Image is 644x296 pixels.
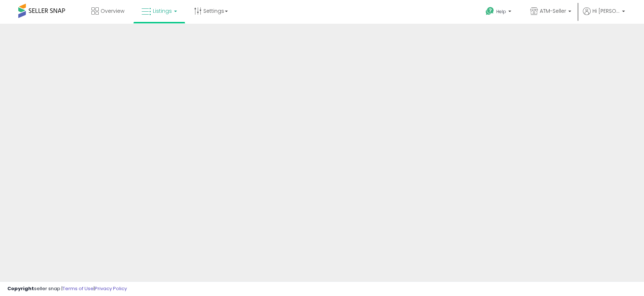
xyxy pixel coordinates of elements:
strong: Copyright [7,285,34,292]
span: Help [496,8,506,15]
span: Listings [153,7,172,15]
a: Help [480,1,519,24]
span: Overview [101,7,124,15]
span: Hi [PERSON_NAME] [592,7,620,15]
i: Get Help [485,7,494,16]
div: seller snap | | [7,285,127,292]
a: Hi [PERSON_NAME] [583,7,625,24]
a: Terms of Use [63,285,94,292]
span: ATM-Seller [540,7,566,15]
a: Privacy Policy [95,285,127,292]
